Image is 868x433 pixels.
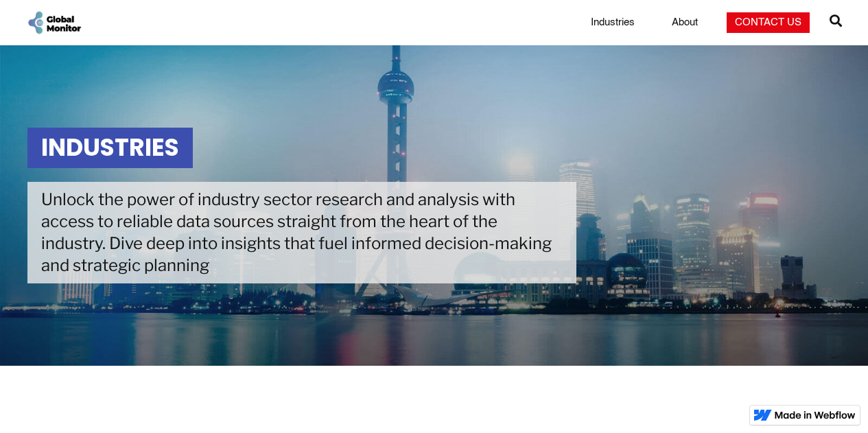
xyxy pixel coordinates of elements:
[775,411,856,419] img: Made in Webflow
[583,16,643,30] a: Industries
[727,12,810,33] a: Contact Us
[27,128,193,168] h1: Industries
[26,10,82,35] a: home
[27,182,576,283] div: Unlock the power of industry sector research and analysis with access to reliable data sources st...
[664,16,706,30] a: About
[830,9,842,36] a: 
[830,11,842,30] span: 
